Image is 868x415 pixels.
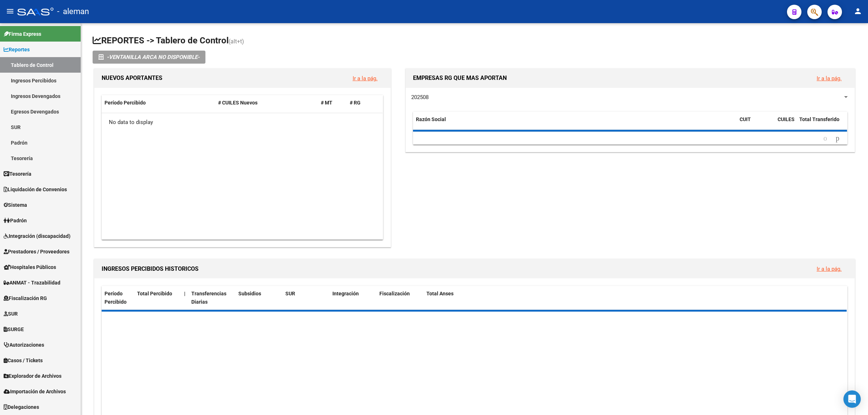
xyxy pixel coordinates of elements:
datatable-header-cell: CUIT [737,112,775,136]
span: | [184,291,186,296]
span: CUIT [740,116,751,122]
span: Casos / Tickets [4,356,43,364]
datatable-header-cell: Total Transferido [796,112,847,136]
span: Fiscalización [379,291,410,296]
span: INGRESOS PERCIBIDOS HISTORICOS [102,265,199,272]
a: Ir a la pág. [817,75,842,82]
datatable-header-cell: Razón Social [413,112,737,136]
span: # CUILES Nuevos [218,100,258,106]
span: # MT [321,100,332,106]
span: Importación de Archivos [4,388,66,395]
span: Firma Express [4,30,41,38]
button: Ir a la pág. [811,262,847,275]
span: Transferencias Diarias [191,291,226,305]
span: Tesorería [4,170,31,178]
span: Período Percibido [105,100,146,106]
span: CUILES [778,116,795,122]
datatable-header-cell: Período Percibido [102,286,134,310]
span: Total Transferido [799,116,839,122]
span: Integración (discapacidad) [4,232,71,240]
datatable-header-cell: Subsidios [235,286,282,310]
span: Hospitales Públicos [4,263,56,271]
button: Ir a la pág. [811,72,847,85]
span: Período Percibido [105,291,127,305]
span: - aleman [57,4,89,20]
span: Razón Social [416,116,446,122]
i: -VENTANILLA ARCA NO DISPONIBLE- [107,51,200,64]
datatable-header-cell: Fiscalización [376,286,424,310]
span: Total Percibido [137,291,172,296]
datatable-header-cell: CUILES [775,112,796,136]
span: 202508 [411,94,429,100]
span: SUR [4,310,18,318]
span: ANMAT - Trazabilidad [4,279,60,287]
datatable-header-cell: # CUILES Nuevos [215,95,318,111]
span: NUEVOS APORTANTES [102,74,162,81]
span: Sistema [4,201,27,209]
span: Autorizaciones [4,341,44,349]
span: # RG [350,100,361,106]
span: Padrón [4,217,27,224]
datatable-header-cell: SUR [282,286,329,310]
button: -VENTANILLA ARCA NO DISPONIBLE- [93,51,205,64]
a: Ir a la pág. [817,266,842,272]
span: Prestadores / Proveedores [4,248,69,256]
a: go to previous page [820,134,830,142]
span: (alt+t) [229,38,244,45]
datatable-header-cell: Integración [329,286,376,310]
datatable-header-cell: Período Percibido [102,95,215,111]
span: Liquidación de Convenios [4,185,67,193]
datatable-header-cell: Transferencias Diarias [188,286,235,310]
span: Subsidios [238,291,261,296]
span: SUR [285,291,295,296]
a: Ir a la pág. [353,75,378,82]
mat-icon: menu [6,7,14,16]
span: Integración [332,291,359,296]
datatable-header-cell: Total Percibido [134,286,181,310]
span: Total Anses [426,291,454,296]
span: Reportes [4,46,30,54]
button: Ir a la pág. [347,72,383,85]
mat-icon: person [854,7,862,16]
span: Delegaciones [4,403,39,411]
span: EMPRESAS RG QUE MAS APORTAN [413,74,507,81]
span: SURGE [4,325,24,333]
h1: REPORTES -> Tablero de Control [93,35,856,47]
div: Open Intercom Messenger [843,390,861,408]
datatable-header-cell: # MT [318,95,347,111]
datatable-header-cell: # RG [347,95,376,111]
datatable-header-cell: | [181,286,188,310]
a: go to next page [833,134,843,142]
span: Explorador de Archivos [4,372,61,380]
span: Fiscalización RG [4,294,47,302]
div: No data to display [102,113,383,131]
datatable-header-cell: Total Anses [424,286,840,310]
